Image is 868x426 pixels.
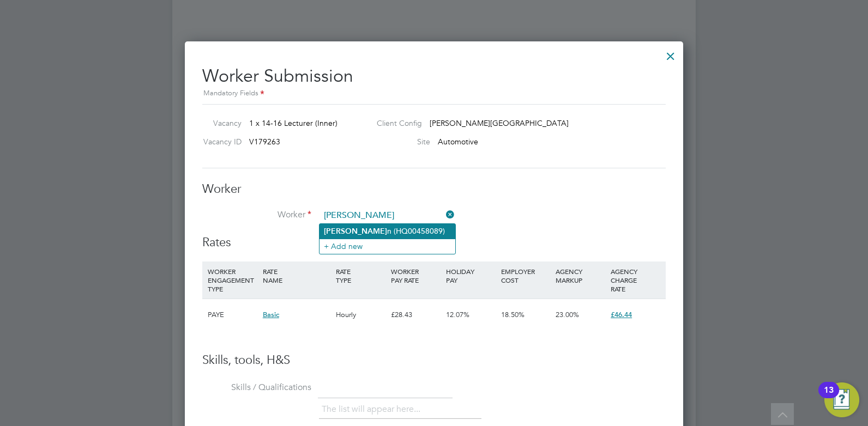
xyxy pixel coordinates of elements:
h2: Worker Submission [202,57,666,100]
div: Mandatory Fields [202,88,666,100]
div: HOLIDAY PAY [443,261,498,290]
div: Hourly [333,299,388,331]
li: The list will appear here... [322,402,425,417]
span: £46.44 [611,310,632,319]
div: WORKER PAY RATE [388,261,443,290]
label: Client Config [368,118,422,128]
label: Skills / Qualifications [202,382,311,393]
span: [PERSON_NAME][GEOGRAPHIC_DATA] [430,118,569,128]
label: Worker [202,209,311,221]
div: WORKER ENGAGEMENT TYPE [205,261,260,299]
label: Site [368,137,430,147]
li: + Add new [320,239,455,253]
span: Automotive [438,137,478,147]
label: Vacancy ID [198,137,242,147]
div: AGENCY CHARGE RATE [608,261,663,299]
div: AGENCY MARKUP [553,261,608,290]
span: 23.00% [556,310,579,319]
span: V179263 [249,137,280,147]
b: [PERSON_NAME] [324,227,387,236]
button: Open Resource Center, 13 new notifications [824,382,859,417]
div: EMPLOYER COST [498,261,553,290]
h3: Rates [202,235,666,251]
span: 1 x 14-16 Lecturer (Inner) [249,118,337,128]
input: Search for... [320,208,455,224]
div: 13 [824,390,834,404]
div: PAYE [205,299,260,331]
span: Basic [263,310,279,319]
span: 12.07% [446,310,469,319]
label: Vacancy [198,118,242,128]
div: £28.43 [388,299,443,331]
li: n (HQ00458089) [320,224,455,239]
div: RATE NAME [260,261,333,290]
h3: Skills, tools, H&S [202,352,666,368]
h3: Worker [202,181,666,197]
span: 18.50% [501,310,525,319]
div: RATE TYPE [333,261,388,290]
